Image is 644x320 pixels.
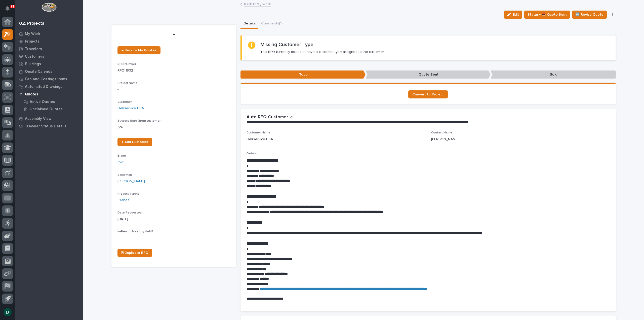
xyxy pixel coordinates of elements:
[25,32,40,36] p: My Work
[19,105,83,113] a: Unclaimed Quotes
[412,93,444,96] span: Convert to Project
[15,90,83,98] a: Quotes
[25,117,51,121] p: Assembly View
[25,92,38,97] p: Quotes
[19,21,44,26] div: 02. Projects
[117,249,152,257] a: ⎘ Duplicate RFQ
[260,50,384,54] p: This RFQ currently does not have a customer type assigned to the customer
[513,12,519,17] span: Edit
[117,68,230,73] p: RFQ11932
[117,192,140,195] span: Product Type(s)
[260,42,313,48] h2: Missing Customer Type
[247,115,294,120] button: Auto RFQ Customer
[19,98,83,105] a: Active Quotes
[117,46,160,54] a: ← Back to My Quotes
[25,54,44,59] p: Customers
[117,230,153,233] span: In-Person Meeting Held?
[15,68,83,75] a: Onsite Calendar
[247,115,288,120] h2: Auto RFQ Customer
[15,30,83,38] a: My Work
[117,119,162,122] span: Success Rate (from customer)
[491,70,616,79] p: Sold
[117,198,129,203] a: Cranes
[504,11,522,19] button: Edit
[117,211,142,214] span: Date Requested
[122,140,148,144] span: + Add Customer
[117,31,230,38] p: -
[25,124,66,129] p: Traveler Status Details
[25,62,41,66] p: Buildings
[2,307,13,317] button: users-avatar
[15,115,83,122] a: Assembly View
[25,39,39,44] p: Projects
[240,70,366,79] p: Todo
[30,107,63,112] p: Unclaimed Quotes
[117,160,123,165] a: PWI
[366,70,491,79] p: Quote Sent
[528,12,567,18] span: Status→ 📤 Quote Sent
[2,3,13,14] button: Notifications
[11,5,14,8] p: 81
[117,179,145,184] a: [PERSON_NAME]
[42,3,56,12] img: Workspace Logo
[25,85,62,89] p: Automated Drawings
[117,125,230,130] p: 0 %
[117,138,152,146] a: + Add Customer
[117,106,144,111] a: HeliService USA
[117,235,230,241] p: -
[122,49,156,52] span: ← Back to My Quotes
[117,87,230,92] p: -
[117,173,132,176] span: Salesman
[431,137,459,142] p: [PERSON_NAME]
[122,251,148,255] span: ⎘ Duplicate RFQ
[25,47,42,51] p: Travelers
[247,137,273,142] p: HeliService USA
[25,77,67,82] p: Fab and Coatings Items
[244,1,271,7] a: Back toMy Work
[15,83,83,90] a: Automated Drawings
[524,11,570,19] button: Status→ 📤 Quote Sent
[431,131,452,134] span: Contact Name
[258,19,286,29] button: Comments (1)
[117,100,132,103] span: Customer
[6,6,13,14] div: Notifications81
[117,82,138,85] span: Project Name
[247,152,257,155] span: Details
[30,100,55,104] p: Active Quotes
[240,19,258,29] button: Details
[117,217,230,222] p: [DATE]
[117,154,126,157] span: Brand
[25,69,54,74] p: Onsite Calendar
[247,131,270,134] span: Customer Name
[117,63,136,66] span: RFQ Number
[15,38,83,45] a: Projects
[15,53,83,60] a: Customers
[15,60,83,68] a: Buildings
[572,11,607,19] button: 🆕 Revise Quote
[15,75,83,83] a: Fab and Coatings Items
[575,12,603,18] span: 🆕 Revise Quote
[408,90,448,98] a: Convert to Project
[15,45,83,53] a: Travelers
[15,122,83,130] a: Traveler Status Details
